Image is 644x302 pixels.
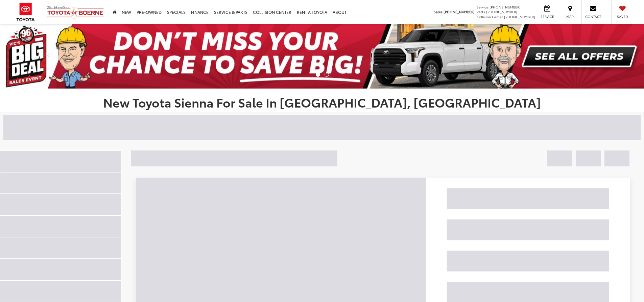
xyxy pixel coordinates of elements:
span: [PHONE_NUMBER] [486,9,517,14]
span: Service [477,4,488,9]
span: Contact [585,14,601,19]
span: Collision Center [477,14,503,19]
span: Sales [434,9,443,14]
span: Saved [615,14,630,19]
span: Parts [477,9,485,14]
span: [PHONE_NUMBER] [444,9,475,14]
span: [PHONE_NUMBER] [504,14,535,19]
span: Service [540,14,555,19]
span: Map [563,14,577,19]
span: [PHONE_NUMBER] [490,4,521,9]
img: Vic Vaughan Toyota of Boerne [47,5,104,19]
